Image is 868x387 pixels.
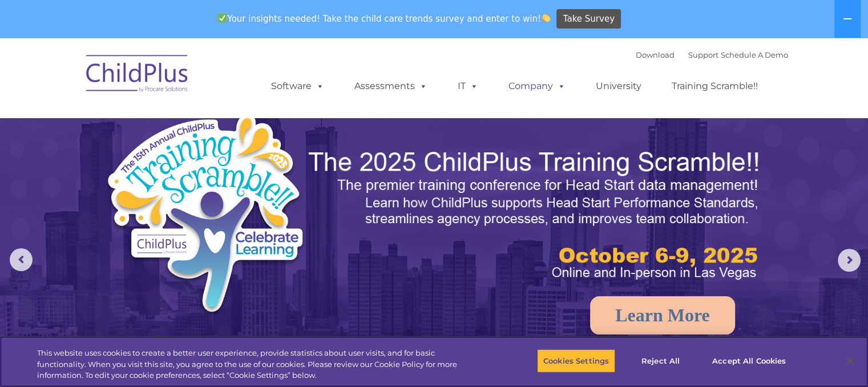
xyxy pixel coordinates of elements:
[213,7,555,30] span: Your insights needed! Take the child care trends survey and enter to win!
[660,75,769,98] a: Training Scramble!!
[590,296,735,334] a: Learn More
[688,50,718,59] a: Support
[37,348,478,381] div: This website uses cookies to create a better user experience, provide statistics about user visit...
[721,50,788,59] a: Schedule A Demo
[542,14,550,22] img: 👏
[343,75,439,98] a: Assessments
[563,9,615,29] span: Take Survey
[625,349,696,373] button: Reject All
[260,75,336,98] a: Software
[556,9,621,29] a: Take Survey
[218,14,227,22] img: ✅
[446,75,490,98] a: IT
[80,47,195,104] img: ChildPlus by Procare Solutions
[584,75,653,98] a: University
[636,50,788,59] font: |
[636,50,675,59] a: Download
[537,349,615,373] button: Cookies Settings
[159,122,207,131] span: Phone number
[706,349,792,373] button: Accept All Cookies
[497,75,577,98] a: Company
[837,348,862,373] button: Close
[159,75,193,84] span: Last name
